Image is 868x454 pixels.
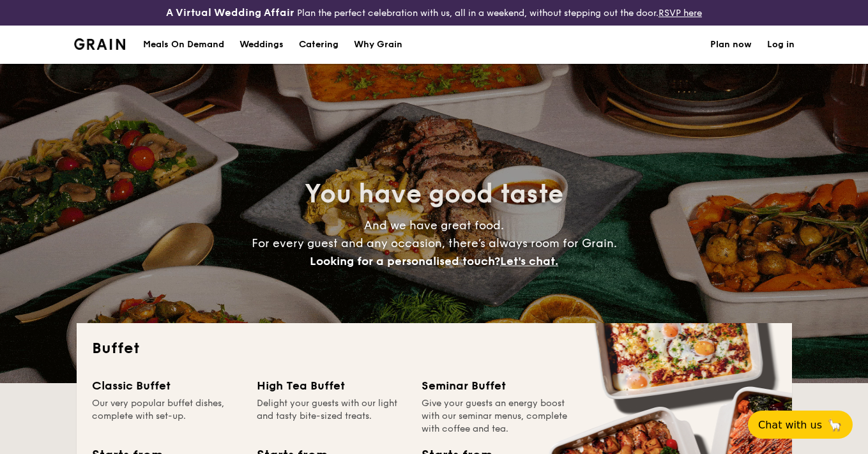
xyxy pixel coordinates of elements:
[710,26,752,64] a: Plan now
[74,38,126,50] a: Logotype
[257,397,406,435] div: Delight your guests with our light and tasty bite-sized treats.
[240,26,284,64] div: Weddings
[92,397,241,435] div: Our very popular buffet dishes, complete with set-up.
[659,8,702,19] a: RSVP here
[422,377,571,395] div: Seminar Buffet
[305,179,563,209] span: You have good taste
[758,419,822,431] span: Chat with us
[299,26,339,64] h1: Catering
[92,377,241,395] div: Classic Buffet
[310,254,500,268] span: Looking for a personalised touch?
[143,26,224,64] div: Meals On Demand
[827,418,842,432] span: 🦙
[252,218,617,268] span: And we have great food. For every guest and any occasion, there’s always room for Grain.
[166,5,294,20] h4: A Virtual Wedding Affair
[291,26,346,64] a: Catering
[500,254,558,268] span: Let's chat.
[354,26,402,64] div: Why Grain
[145,5,724,20] div: Plan the perfect celebration with us, all in a weekend, without stepping out the door.
[346,26,410,64] a: Why Grain
[422,397,571,435] div: Give your guests an energy boost with our seminar menus, complete with coffee and tea.
[135,26,232,64] a: Meals On Demand
[257,377,406,395] div: High Tea Buffet
[767,26,795,64] a: Log in
[92,338,777,359] h2: Buffet
[748,411,853,439] button: Chat with us🦙
[74,38,126,50] img: Grain
[232,26,291,64] a: Weddings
